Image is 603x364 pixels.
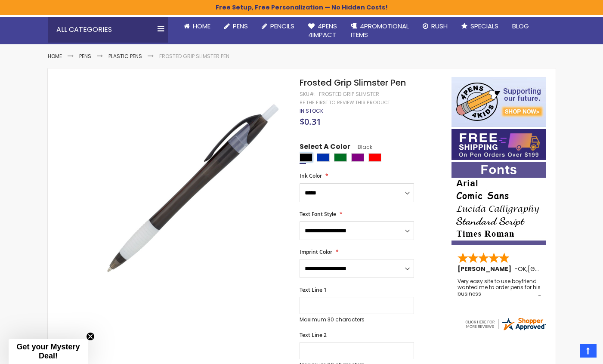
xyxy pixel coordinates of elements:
span: Home [193,22,210,31]
a: Pens [79,52,91,60]
div: Purple [351,153,364,162]
p: Maximum 30 characters [300,316,414,323]
span: Text Line 1 [300,286,327,293]
a: Top [580,344,597,358]
span: 4PROMOTIONAL ITEMS [351,22,409,39]
div: Very easy site to use boyfriend wanted me to order pens for his business [458,278,541,297]
a: Plastic Pens [108,52,142,60]
img: font-personalization-examples [451,162,546,245]
span: Blog [512,22,529,31]
span: Pens [233,22,248,31]
span: Black [350,143,372,151]
div: All Categories [48,17,168,43]
span: In stock [300,107,323,114]
a: Home [48,52,62,60]
div: Frosted Grip Slimster [319,91,379,98]
span: Frosted Grip Slimster Pen [300,77,406,89]
a: Rush [416,17,455,36]
a: 4PROMOTIONALITEMS [344,17,416,45]
img: frosted_grip_slimster_black_1.jpg [91,89,288,286]
img: 4pens 4 kids [451,77,546,127]
span: Rush [431,22,448,31]
div: Blue [317,153,330,162]
span: Pencils [270,22,294,31]
div: Green [334,153,347,162]
a: Blog [505,17,536,36]
a: 4Pens4impact [301,17,344,45]
span: 4Pens 4impact [308,22,337,39]
span: Text Font Style [300,210,336,218]
span: Select A Color [300,142,350,154]
li: Frosted Grip Slimster Pen [159,53,229,60]
span: OK [518,265,526,273]
a: 4pens.com certificate URL [464,326,547,333]
a: Home [177,17,217,36]
span: $0.31 [300,116,321,127]
a: Specials [455,17,505,36]
div: Red [368,153,381,162]
span: Specials [470,22,498,31]
a: Pens [217,17,255,36]
div: Black [300,153,312,162]
strong: SKU [300,90,315,98]
span: - , [514,265,591,273]
span: Ink Color [300,172,322,179]
a: Be the first to review this product [300,99,390,106]
button: Close teaser [86,332,95,341]
img: 4pens.com widget logo [464,316,547,332]
div: Availability [300,108,323,114]
span: Text Line 2 [300,331,327,339]
span: Imprint Color [300,248,332,256]
span: [PERSON_NAME] [458,265,514,273]
span: Get your Mystery Deal! [16,342,80,360]
img: Free shipping on orders over $199 [451,129,546,160]
div: Get your Mystery Deal!Close teaser [9,339,88,364]
span: [GEOGRAPHIC_DATA] [528,265,591,273]
a: Pencils [255,17,301,36]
